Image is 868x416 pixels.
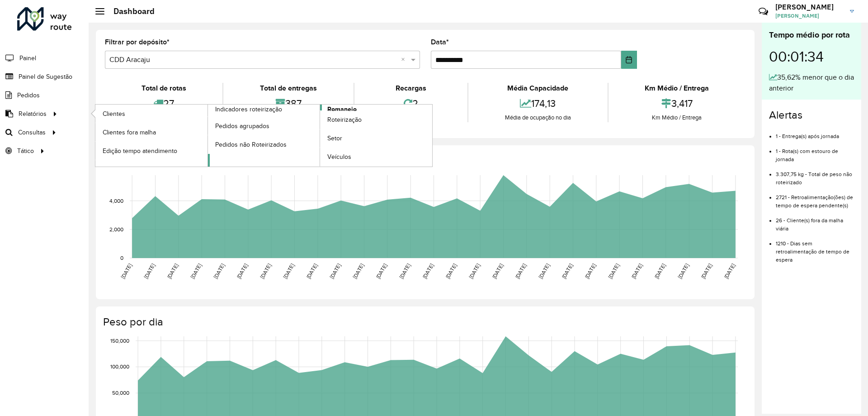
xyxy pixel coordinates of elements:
[769,29,854,41] div: Tempo médio por rota
[775,12,843,20] span: [PERSON_NAME]
[208,105,433,167] a: Romaneio
[468,263,481,280] text: [DATE]
[105,37,170,48] label: Filtrar por depósito
[112,390,129,396] text: 50,000
[630,263,643,280] text: [DATE]
[103,109,125,119] span: Clientes
[611,94,743,113] div: 3,417
[329,263,342,280] text: [DATE]
[95,105,208,123] a: Clientes
[95,123,208,141] a: Clientes fora malha
[95,105,320,167] a: Indicadores roteirização
[398,263,411,280] text: [DATE]
[653,263,666,280] text: [DATE]
[538,263,551,280] text: [DATE]
[776,125,854,140] li: 1 - Entrega(s) após jornada
[282,263,295,280] text: [DATE]
[226,94,351,113] div: 387
[320,111,432,129] a: Roteirização
[305,263,318,280] text: [DATE]
[19,53,36,63] span: Painel
[352,263,365,280] text: [DATE]
[320,129,432,148] a: Setor
[357,83,465,94] div: Recargas
[103,128,156,137] span: Clientes fora malha
[17,146,34,156] span: Tático
[215,105,282,114] span: Indicadores roteirização
[208,135,320,153] a: Pedidos não Roteirizados
[215,121,269,131] span: Pedidos agrupados
[375,263,388,280] text: [DATE]
[17,91,40,100] span: Pedidos
[776,163,854,186] li: 3.307,75 kg - Total de peso não roteirizado
[189,263,203,280] text: [DATE]
[327,105,357,114] span: Romaneio
[107,83,220,94] div: Total de rotas
[143,263,156,280] text: [DATE]
[611,113,743,122] div: Km Médio / Entrega
[95,142,208,160] a: Edição tempo atendimento
[104,6,155,16] h2: Dashboard
[327,115,362,124] span: Roteirização
[769,72,854,94] div: 35,62% menor que o dia anterior
[471,94,605,113] div: 174,13
[19,72,72,81] span: Painel de Sugestão
[491,263,504,280] text: [DATE]
[120,255,123,261] text: 0
[236,263,249,280] text: [DATE]
[357,94,465,113] div: 2
[607,263,620,280] text: [DATE]
[700,263,713,280] text: [DATE]
[514,263,527,280] text: [DATE]
[584,263,597,280] text: [DATE]
[120,263,133,280] text: [DATE]
[215,140,287,149] span: Pedidos não Roteirizados
[769,109,854,122] h4: Alertas
[723,263,736,280] text: [DATE]
[471,83,605,94] div: Média Capacidade
[776,210,854,233] li: 26 - Cliente(s) fora da malha viária
[19,109,47,119] span: Relatórios
[401,54,409,65] span: Clear all
[103,316,745,329] h4: Peso por dia
[776,233,854,264] li: 1210 - Dias sem retroalimentação de tempo de espera
[320,148,432,166] a: Veículos
[259,263,272,280] text: [DATE]
[471,113,605,122] div: Média de ocupação no dia
[208,117,320,135] a: Pedidos agrupados
[776,186,854,210] li: 2721 - Retroalimentação(ões) de tempo de espera pendente(s)
[677,263,690,280] text: [DATE]
[621,51,637,69] button: Choose Date
[754,2,773,21] a: Contato Rápido
[775,3,843,11] h3: [PERSON_NAME]
[431,37,449,48] label: Data
[103,146,177,156] span: Edição tempo atendimento
[226,83,351,94] div: Total de entregas
[327,152,351,162] span: Veículos
[166,263,179,280] text: [DATE]
[107,94,220,113] div: 27
[110,338,129,344] text: 150,000
[444,263,458,280] text: [DATE]
[561,263,574,280] text: [DATE]
[18,128,46,137] span: Consultas
[212,263,226,280] text: [DATE]
[769,41,854,72] div: 00:01:34
[109,226,123,232] text: 2,000
[327,134,342,143] span: Setor
[110,364,129,370] text: 100,000
[421,263,434,280] text: [DATE]
[776,140,854,163] li: 1 - Rota(s) com estouro de jornada
[611,83,743,94] div: Km Médio / Entrega
[109,198,123,204] text: 4,000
